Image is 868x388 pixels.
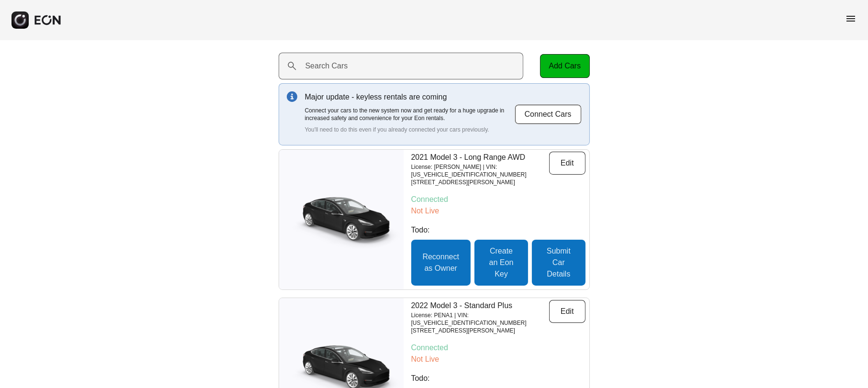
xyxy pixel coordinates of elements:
[411,240,471,286] button: Reconnect as Owner
[411,373,586,384] p: Todo:
[411,327,549,334] p: [STREET_ADDRESS][PERSON_NAME]
[411,342,586,354] p: Connected
[411,152,549,163] p: 2021 Model 3 - Long Range AWD
[532,240,585,286] button: Submit Car Details
[411,163,549,178] p: License: [PERSON_NAME] | VIN: [US_VEHICLE_IDENTIFICATION_NUMBER]
[411,224,586,236] p: Todo:
[411,354,586,365] p: Not Live
[549,152,586,175] button: Edit
[411,311,549,327] p: License: PENA1 | VIN: [US_VEHICLE_IDENTIFICATION_NUMBER]
[305,91,515,103] p: Major update - keyless rentals are coming
[411,205,586,217] p: Not Live
[305,60,348,72] label: Search Cars
[305,107,515,122] p: Connect your cars to the new system now and get ready for a huge upgrade in increased safety and ...
[279,188,404,251] img: car
[549,300,586,323] button: Edit
[287,91,297,102] img: info
[411,300,549,311] p: 2022 Model 3 - Standard Plus
[474,240,528,286] button: Create an Eon Key
[540,54,590,78] button: Add Cars
[411,178,549,186] p: [STREET_ADDRESS][PERSON_NAME]
[515,104,582,124] button: Connect Cars
[411,194,586,205] p: Connected
[305,126,515,133] p: You'll need to do this even if you already connected your cars previously.
[845,13,857,24] span: menu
